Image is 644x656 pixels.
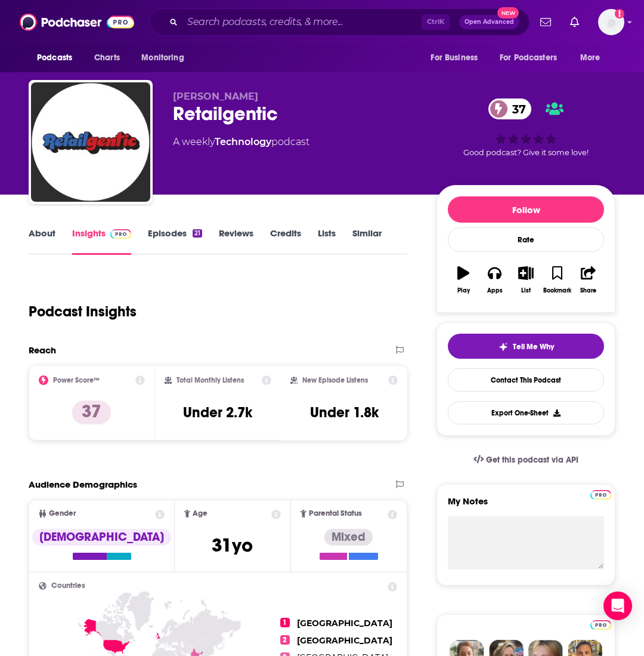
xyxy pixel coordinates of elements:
img: Podchaser - Follow, Share and Rate Podcasts [20,11,134,33]
span: Countries [51,582,85,590]
button: Share [573,258,604,301]
span: [GEOGRAPHIC_DATA] [297,618,392,629]
div: Search podcasts, credits, & more... [150,8,530,36]
span: 1 [280,618,290,627]
button: open menu [133,47,199,69]
div: Apps [487,287,503,294]
div: Mixed [324,529,373,546]
span: Charts [94,50,120,66]
a: Pro website [590,618,611,630]
span: Monitoring [141,50,184,66]
a: Pro website [590,488,611,500]
button: open menu [492,47,574,69]
h3: Under 2.7k [183,404,252,421]
span: Logged in as Marketing09 [598,9,624,35]
div: Open Intercom Messenger [603,592,632,620]
div: 37Good podcast? Give it some love! [436,91,615,165]
span: Get this podcast via API [486,455,578,465]
h2: Total Monthly Listens [177,376,244,384]
h2: New Episode Listens [302,376,368,384]
div: Share [580,287,596,294]
img: tell me why sparkle [499,342,508,352]
img: Podchaser Pro [590,620,611,630]
button: open menu [29,47,88,69]
button: Show profile menu [598,9,624,35]
a: Contact This Podcast [448,368,604,392]
h2: Audience Demographics [29,479,137,490]
button: List [510,258,541,301]
div: Play [457,287,470,294]
a: Show notifications dropdown [565,12,584,32]
span: 2 [280,635,290,645]
img: User Profile [598,9,624,35]
a: Get this podcast via API [464,445,588,475]
div: A weekly podcast [173,135,309,149]
span: New [497,7,519,19]
a: 37 [488,98,532,119]
a: About [29,227,55,255]
img: Retailgentic [31,82,150,202]
a: Episodes21 [148,227,202,255]
span: Gender [49,510,76,518]
span: Open Advanced [465,19,514,25]
span: [GEOGRAPHIC_DATA] [297,635,392,646]
a: Lists [318,227,336,255]
label: My Notes [448,495,604,516]
a: Credits [270,227,301,255]
input: Search podcasts, credits, & more... [182,13,422,32]
h1: Podcast Insights [29,303,137,321]
a: Similar [352,227,382,255]
a: InsightsPodchaser Pro [72,227,131,255]
span: Parental Status [309,510,362,518]
span: 37 [500,98,532,119]
a: Technology [215,136,271,147]
button: tell me why sparkleTell Me Why [448,334,604,359]
span: [PERSON_NAME] [173,91,258,102]
svg: Add a profile image [615,9,624,19]
button: Bookmark [541,258,572,301]
button: open menu [572,47,615,69]
button: open menu [422,47,493,69]
div: Bookmark [543,287,571,294]
a: Reviews [219,227,253,255]
button: Play [448,258,479,301]
div: 21 [193,229,202,238]
span: More [580,50,600,66]
h3: Under 1.8k [310,404,379,421]
span: 31 yo [212,534,253,557]
img: Podchaser Pro [110,229,131,239]
span: Age [193,510,208,518]
span: Ctrl K [422,14,450,30]
div: List [521,287,531,294]
p: 37 [72,401,111,424]
span: For Business [431,50,478,66]
span: Good podcast? Give it some love! [463,148,589,157]
a: Charts [86,47,127,69]
span: Podcasts [37,50,72,66]
span: For Podcasters [500,50,557,66]
h2: Power Score™ [53,376,100,384]
div: Rate [448,227,604,252]
button: Export One-Sheet [448,401,604,424]
h2: Reach [29,344,56,356]
span: Tell Me Why [513,342,554,352]
button: Follow [448,196,604,223]
button: Apps [479,258,510,301]
div: [DEMOGRAPHIC_DATA] [32,529,171,546]
img: Podchaser Pro [590,490,611,500]
button: Open AdvancedNew [459,15,519,29]
a: Show notifications dropdown [535,12,556,32]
